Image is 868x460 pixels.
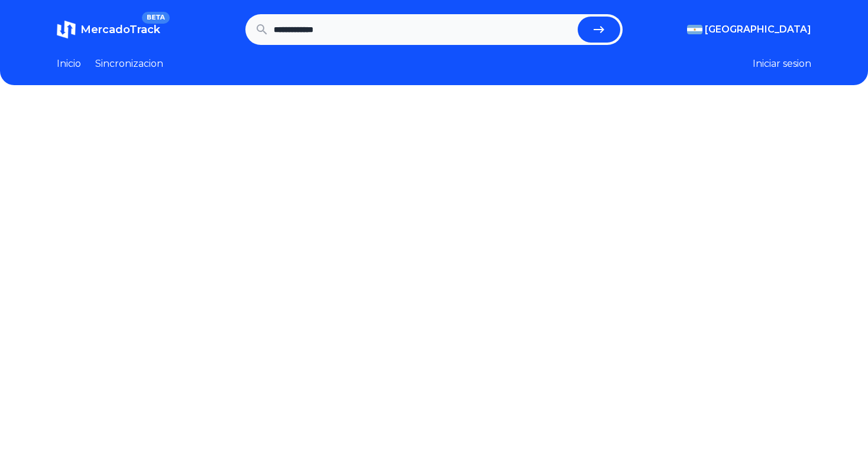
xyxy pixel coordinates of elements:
[142,12,170,24] span: BETA
[753,57,811,71] button: Iniciar sesion
[687,22,811,37] button: [GEOGRAPHIC_DATA]
[57,20,76,39] img: MercadoTrack
[687,25,702,34] img: Argentina
[95,57,163,71] a: Sincronizacion
[57,20,160,39] a: MercadoTrackBETA
[705,22,811,37] span: [GEOGRAPHIC_DATA]
[80,23,160,36] span: MercadoTrack
[57,57,81,71] a: Inicio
